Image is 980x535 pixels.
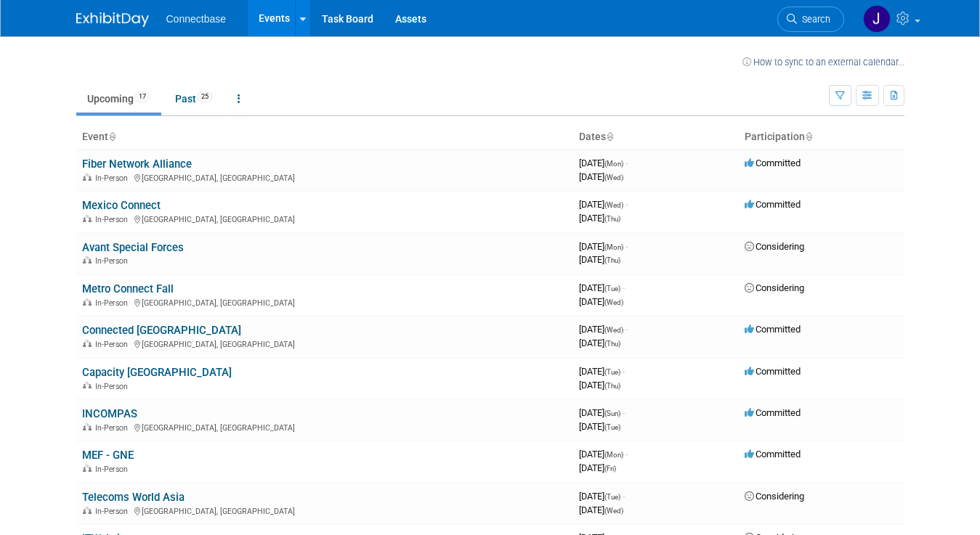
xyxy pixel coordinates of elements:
a: Search [777,7,844,32]
img: In-Person Event [83,256,92,264]
span: [DATE] [579,158,628,168]
span: (Mon) [604,451,623,459]
span: Committed [745,199,801,210]
span: (Wed) [604,173,623,181]
span: [DATE] [579,338,620,348]
span: In-Person [95,298,132,308]
span: (Mon) [604,160,623,168]
a: Metro Connect Fall [82,282,174,295]
span: - [623,491,625,502]
span: (Sun) [604,409,620,417]
a: Past25 [164,85,224,113]
th: Dates [573,125,739,150]
a: Avant Special Forces [82,241,184,254]
div: [GEOGRAPHIC_DATA], [GEOGRAPHIC_DATA] [82,505,567,516]
a: How to sync to an external calendar... [742,57,904,68]
span: Considering [745,241,804,252]
span: (Wed) [604,326,623,334]
img: John Giblin [863,5,891,33]
div: [GEOGRAPHIC_DATA], [GEOGRAPHIC_DATA] [82,338,567,349]
span: (Wed) [604,507,623,515]
div: [GEOGRAPHIC_DATA], [GEOGRAPHIC_DATA] [82,171,567,183]
span: Committed [745,324,801,335]
a: Upcoming17 [76,85,161,113]
span: In-Person [95,423,132,433]
img: In-Person Event [83,507,92,514]
span: In-Person [95,256,132,266]
span: [DATE] [579,241,628,252]
div: [GEOGRAPHIC_DATA], [GEOGRAPHIC_DATA] [82,421,567,433]
span: [DATE] [579,171,623,182]
span: - [623,282,625,293]
span: In-Person [95,173,132,183]
span: (Tue) [604,368,620,376]
span: Search [797,14,830,25]
span: [DATE] [579,213,620,224]
span: [DATE] [579,282,625,293]
span: (Thu) [604,340,620,348]
div: [GEOGRAPHIC_DATA], [GEOGRAPHIC_DATA] [82,213,567,224]
span: - [625,158,628,168]
a: Sort by Start Date [606,131,613,142]
span: 25 [197,91,213,102]
span: - [623,407,625,418]
span: [DATE] [579,380,620,391]
span: - [625,324,628,335]
span: In-Person [95,465,132,474]
span: [DATE] [579,296,623,307]
span: [DATE] [579,421,620,432]
span: In-Person [95,215,132,224]
img: In-Person Event [83,173,92,181]
span: Committed [745,407,801,418]
span: [DATE] [579,462,616,473]
span: [DATE] [579,324,628,335]
span: [DATE] [579,505,623,515]
a: Capacity [GEOGRAPHIC_DATA] [82,366,232,379]
img: In-Person Event [83,215,92,222]
span: (Wed) [604,298,623,306]
span: [DATE] [579,366,625,377]
span: (Tue) [604,493,620,501]
a: Connected [GEOGRAPHIC_DATA] [82,324,241,337]
span: Committed [745,449,801,460]
div: [GEOGRAPHIC_DATA], [GEOGRAPHIC_DATA] [82,296,567,308]
span: [DATE] [579,491,625,502]
a: Fiber Network Alliance [82,158,192,171]
span: (Tue) [604,285,620,293]
span: [DATE] [579,407,625,418]
img: In-Person Event [83,340,92,347]
span: - [623,366,625,377]
span: Connectbase [166,13,227,25]
span: [DATE] [579,199,628,210]
span: In-Person [95,340,132,349]
span: Committed [745,366,801,377]
img: In-Person Event [83,298,92,306]
span: 17 [134,91,150,102]
span: (Mon) [604,243,623,251]
span: Committed [745,158,801,168]
span: (Tue) [604,423,620,431]
img: In-Person Event [83,423,92,430]
span: - [625,199,628,210]
a: Sort by Event Name [108,131,116,142]
a: Sort by Participation Type [805,131,812,142]
span: (Fri) [604,465,616,473]
span: Considering [745,491,804,502]
span: - [625,241,628,252]
img: In-Person Event [83,382,92,389]
span: (Thu) [604,215,620,223]
span: [DATE] [579,254,620,265]
a: MEF - GNE [82,449,134,462]
span: In-Person [95,507,132,516]
img: ExhibitDay [76,12,149,27]
span: (Wed) [604,201,623,209]
span: Considering [745,282,804,293]
a: Mexico Connect [82,199,161,212]
th: Participation [739,125,904,150]
span: - [625,449,628,460]
a: Telecoms World Asia [82,491,185,504]
img: In-Person Event [83,465,92,472]
span: (Thu) [604,382,620,390]
span: (Thu) [604,256,620,264]
span: [DATE] [579,449,628,460]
